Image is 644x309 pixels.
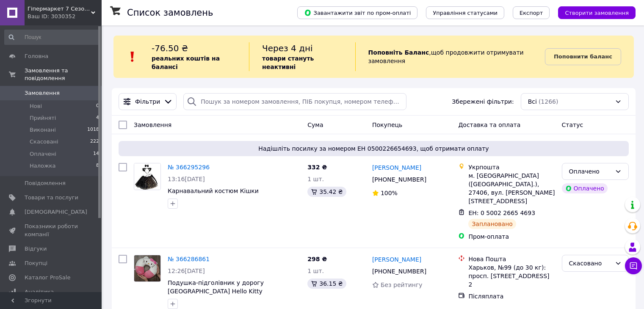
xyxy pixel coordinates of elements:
div: , щоб продовжити отримувати замовлення [355,42,545,71]
button: Завантажити звіт по пром-оплаті [297,6,417,19]
span: Фільтри [135,97,160,106]
span: Доставка та оплата [458,121,520,128]
img: Фото товару [134,163,160,190]
span: Покупці [25,259,47,267]
span: Товари та послуги [25,194,78,201]
span: 298 ₴ [307,256,327,262]
span: Створити замовлення [565,10,629,16]
span: Аналітика [25,288,54,296]
a: [PERSON_NAME] [372,255,421,264]
span: 222 [90,138,99,146]
span: Без рейтингу [381,281,423,288]
div: Післяплата [468,292,555,301]
span: Нові [30,102,42,110]
span: 1 шт. [307,268,324,274]
span: Замовлення та повідомлення [25,67,102,82]
div: м. [GEOGRAPHIC_DATA] ([GEOGRAPHIC_DATA].), 27406, вул. [PERSON_NAME][STREET_ADDRESS] [468,171,555,205]
a: № 366295296 [168,164,210,171]
span: (1266) [539,98,558,105]
a: Фото товару [134,163,161,190]
span: Гіпермаркет 7 Сезонів [28,5,91,13]
span: Збережені фільтри: [452,97,514,106]
span: Головна [25,52,48,60]
span: Управління статусами [433,10,498,16]
div: Пром-оплата [468,232,555,241]
div: Харьков, №99 (до 30 кг): просп. [STREET_ADDRESS] 2 [468,263,555,289]
span: Надішліть посилку за номером ЕН 0500226654693, щоб отримати оплату [122,144,625,153]
span: 13:16[DATE] [168,176,205,182]
img: :exclamation: [126,50,139,63]
a: Поповнити баланс [545,48,621,65]
span: Експорт [520,10,543,16]
span: 14 [93,150,99,158]
div: Ваш ID: 3030352 [28,13,102,20]
span: Наложка [30,162,56,170]
span: 1018 [87,126,99,134]
span: 4 [96,114,99,122]
button: Чат з покупцем [625,257,642,274]
b: Поповнити баланс [554,53,612,60]
div: 35.42 ₴ [307,187,346,197]
div: 36.15 ₴ [307,279,346,289]
span: 0 [96,102,99,110]
span: 1 шт. [307,176,324,182]
span: Cума [307,121,323,128]
a: № 366286861 [168,256,210,262]
span: Виконані [30,126,56,134]
span: Всі [528,97,537,106]
span: Повідомлення [25,179,66,187]
button: Створити замовлення [558,6,636,19]
a: Фото товару [134,255,161,282]
span: 12:26[DATE] [168,268,205,274]
input: Пошук [4,30,100,45]
div: Заплановано [468,219,516,229]
b: реальних коштів на балансі [152,55,220,70]
a: Подушка-підголівник у дорогу [GEOGRAPHIC_DATA] Hello Kitty [168,279,264,295]
span: Прийняті [30,114,56,122]
span: Замовлення [25,89,60,97]
span: Замовлення [134,121,171,128]
button: Управління статусами [426,6,504,19]
div: Оплачено [562,183,608,193]
span: [DEMOGRAPHIC_DATA] [25,208,87,216]
a: [PERSON_NAME] [372,163,421,172]
span: Скасовані [30,138,58,146]
span: 8 [96,162,99,170]
span: Оплачені [30,150,56,158]
h1: Список замовлень [127,8,213,18]
span: Через 4 дні [262,43,313,53]
div: Скасовано [569,259,611,268]
span: Каталог ProSale [25,274,70,281]
span: Завантажити звіт по пром-оплаті [304,9,411,17]
img: Фото товару [134,255,160,281]
b: Поповніть Баланс [368,49,429,56]
span: Покупець [372,121,402,128]
span: 332 ₴ [307,164,327,171]
div: [PHONE_NUMBER] [370,174,428,185]
span: Відгуки [25,245,47,253]
span: Показники роботи компанії [25,223,78,238]
input: Пошук за номером замовлення, ПІБ покупця, номером телефону, Email, номером накладної [183,93,406,110]
div: Нова Пошта [468,255,555,263]
span: -76.50 ₴ [152,43,188,53]
b: товари стануть неактивні [262,55,314,70]
span: 100% [381,190,398,196]
span: Статус [562,121,583,128]
a: Карнавальний костюм Кішки [168,188,259,194]
span: ЕН: 0 5002 2665 4693 [468,210,535,216]
button: Експорт [513,6,550,19]
div: Укрпошта [468,163,555,171]
a: Створити замовлення [550,9,636,16]
div: [PHONE_NUMBER] [370,265,428,277]
div: Оплачено [569,167,611,176]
